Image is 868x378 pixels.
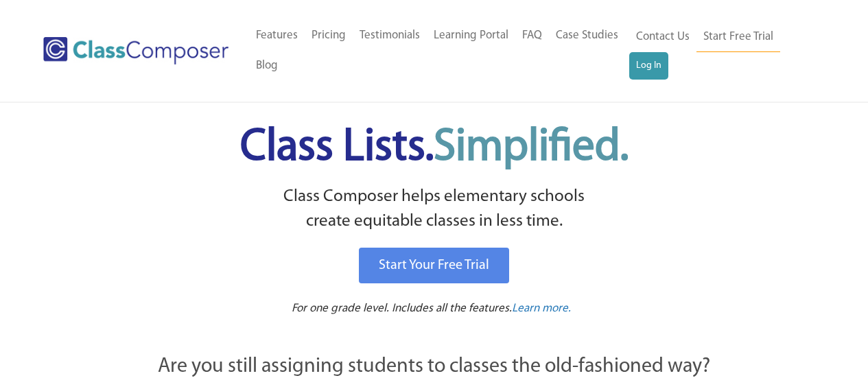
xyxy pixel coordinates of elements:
[353,21,427,51] a: Testimonials
[305,21,353,51] a: Pricing
[240,126,629,170] span: Class Lists.
[629,22,696,52] a: Contact Us
[696,22,780,53] a: Start Free Trial
[82,185,786,235] p: Class Composer helps elementary schools create equitable classes in less time.
[434,126,629,170] span: Simplified.
[249,51,285,81] a: Blog
[512,300,571,318] a: Learn more.
[515,21,549,51] a: FAQ
[629,22,814,80] nav: Header Menu
[292,303,512,314] span: For one grade level. Includes all the features.
[43,37,228,64] img: Class Composer
[359,248,509,283] a: Start Your Free Trial
[427,21,515,51] a: Learning Portal
[549,21,625,51] a: Case Studies
[249,21,305,51] a: Features
[629,52,668,80] a: Log In
[379,259,489,272] span: Start Your Free Trial
[249,21,629,81] nav: Header Menu
[512,303,571,314] span: Learn more.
